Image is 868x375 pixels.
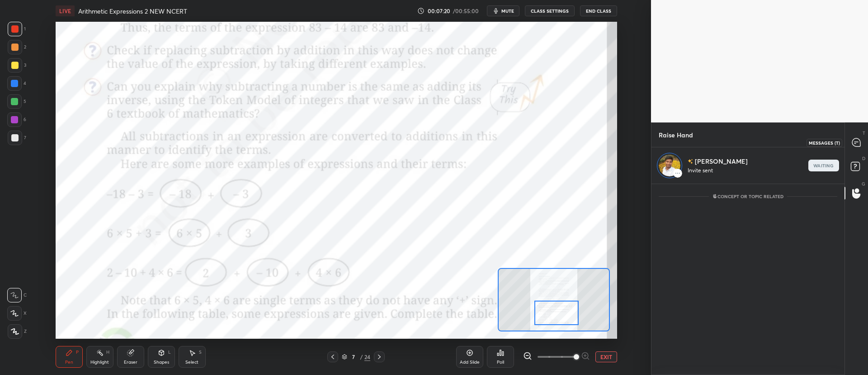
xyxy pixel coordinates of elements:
[8,58,26,73] div: 3
[7,288,27,302] div: C
[807,139,842,147] div: Messages (T)
[7,112,26,127] div: 6
[154,360,169,365] div: Shapes
[862,155,865,162] p: D
[364,353,370,361] div: 24
[106,350,109,355] div: H
[349,354,358,360] div: 7
[813,163,834,168] p: waiting
[78,7,187,15] h4: Arithmetic Expressions 2 NEW NCERT
[360,354,363,360] div: /
[90,360,109,365] div: Highlight
[7,76,26,91] div: 4
[124,360,137,365] div: Eraser
[659,155,680,176] img: d6d92b654f0a44f583259ae602dc14cb.35897042_3
[580,5,617,16] button: End Class
[501,8,514,14] span: mute
[497,360,504,365] div: Poll
[199,350,202,355] div: S
[76,350,79,355] div: P
[688,159,693,164] img: no-rating-badge.077c3623.svg
[862,180,865,187] p: G
[709,190,788,202] p: Concept or Topic related
[651,184,844,375] div: grid
[56,5,75,16] div: LIVE
[688,167,750,174] p: Invite sent
[460,360,480,365] div: Add Slide
[7,94,26,109] div: 5
[487,5,519,16] button: mute
[595,351,617,362] button: EXIT
[185,360,198,365] div: Select
[673,169,682,178] img: rah-connecting.9303c4bf.svg
[525,5,575,16] button: CLASS SETTINGS
[8,324,27,339] div: Z
[65,360,73,365] div: Pen
[695,157,748,166] p: [PERSON_NAME]
[8,40,26,54] div: 2
[8,22,26,36] div: 1
[651,123,700,147] p: Raise Hand
[863,130,865,136] p: T
[8,131,26,145] div: 7
[7,306,27,321] div: X
[168,350,171,355] div: L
